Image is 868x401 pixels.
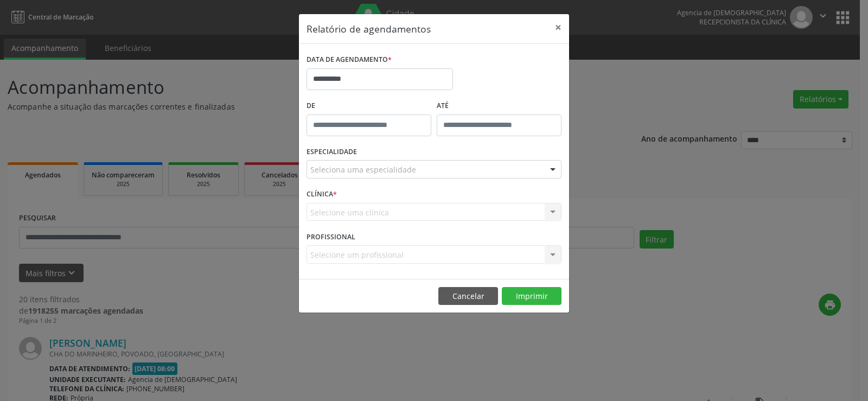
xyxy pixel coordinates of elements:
[307,52,392,68] label: DATA DE AGENDAMENTO
[437,98,561,114] label: ATÉ
[438,287,498,305] button: Cancelar
[307,98,431,114] label: De
[547,14,569,41] button: Close
[307,22,431,36] h5: Relatório de agendamentos
[307,186,337,203] label: CLÍNICA
[307,228,355,245] label: PROFISSIONAL
[310,164,416,175] span: Seleciona uma especialidade
[307,144,357,161] label: ESPECIALIDADE
[502,287,561,305] button: Imprimir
